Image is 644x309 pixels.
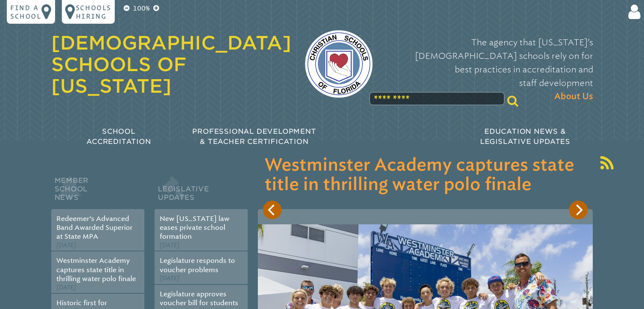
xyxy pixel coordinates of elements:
[386,36,593,103] p: The agency that [US_STATE]’s [DEMOGRAPHIC_DATA] schools rely on for best practices in accreditati...
[569,201,588,219] button: Next
[160,242,180,249] span: [DATE]
[56,284,76,291] span: [DATE]
[56,242,76,249] span: [DATE]
[56,215,133,241] a: Redeemer’s Advanced Band Awarded Superior at State MPA
[480,127,570,146] span: Education News & Legislative Updates
[305,30,373,98] img: csf-logo-web-colors.png
[263,201,282,219] button: Previous
[160,215,229,241] a: New [US_STATE] law eases private school formation
[51,174,144,209] h2: Member School News
[86,127,151,146] span: School Accreditation
[160,257,235,273] a: Legislature responds to voucher problems
[131,3,152,14] p: 100%
[338,127,442,146] span: Meetings & Workshops for Educators
[192,127,316,146] span: Professional Development & Teacher Certification
[56,257,136,283] a: Westminster Academy captures state title in thrilling water polo finale
[76,3,111,20] p: Schools Hiring
[155,174,248,209] h2: Legislative Updates
[51,32,291,97] a: [DEMOGRAPHIC_DATA] Schools of [US_STATE]
[554,90,593,103] span: About Us
[160,275,180,282] span: [DATE]
[10,3,41,20] p: Find a school
[265,156,586,195] h3: Westminster Academy captures state title in thrilling water polo finale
